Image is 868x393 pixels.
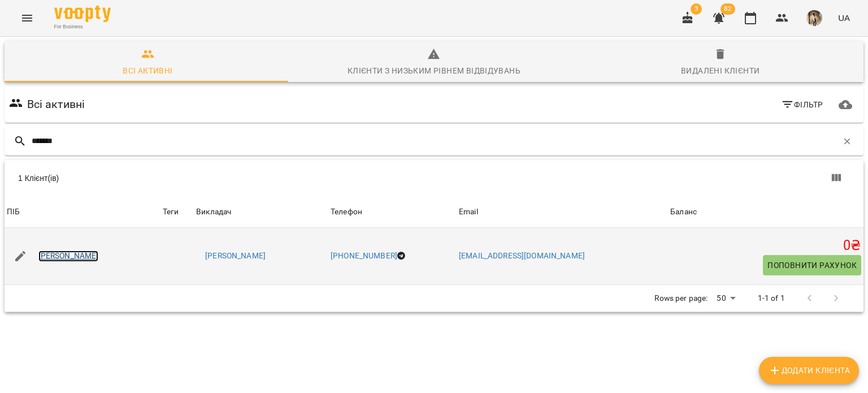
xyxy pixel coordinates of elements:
[712,290,739,306] div: 50
[54,23,111,31] span: For Business
[163,205,192,219] div: Теги
[838,12,850,24] span: UA
[670,237,861,254] h5: 0 ₴
[767,258,857,272] span: Поповнити рахунок
[721,3,735,15] span: 82
[205,251,266,262] a: [PERSON_NAME]
[38,251,99,262] a: [PERSON_NAME]
[54,6,111,22] img: Voopty Logo
[681,64,759,77] div: Видалені клієнти
[806,10,822,26] img: 2a62ede1beb3f2f8ac37e3d35552d8e0.jpg
[823,165,850,192] button: Показати колонки
[7,205,158,219] span: ПІБ
[781,98,823,111] span: Фільтр
[758,293,785,304] p: 1-1 of 1
[18,172,441,184] div: 1 Клієнт(ів)
[670,205,697,219] div: Sort
[759,357,859,384] button: Додати клієнта
[331,205,454,219] span: Телефон
[670,205,697,219] div: Баланс
[196,205,231,219] div: Sort
[691,3,702,15] span: 3
[459,205,478,219] div: Sort
[331,205,362,219] div: Sort
[331,205,362,219] div: Телефон
[7,205,20,219] div: Sort
[670,205,861,219] span: Баланс
[459,205,478,219] div: Email
[196,205,326,219] span: Викладач
[196,205,231,219] div: Викладач
[834,7,854,28] button: UA
[776,94,828,115] button: Фільтр
[27,96,85,113] h6: Всі активні
[763,255,861,275] button: Поповнити рахунок
[459,251,585,260] a: [EMAIL_ADDRESS][DOMAIN_NAME]
[654,293,708,304] p: Rows per page:
[348,64,520,77] div: Клієнти з низьким рівнем відвідувань
[14,5,41,32] button: Menu
[5,160,863,196] div: Table Toolbar
[331,251,397,260] a: [PHONE_NUMBER]
[7,205,20,219] div: ПІБ
[768,364,850,377] span: Додати клієнта
[123,64,172,77] div: Всі активні
[459,205,666,219] span: Email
